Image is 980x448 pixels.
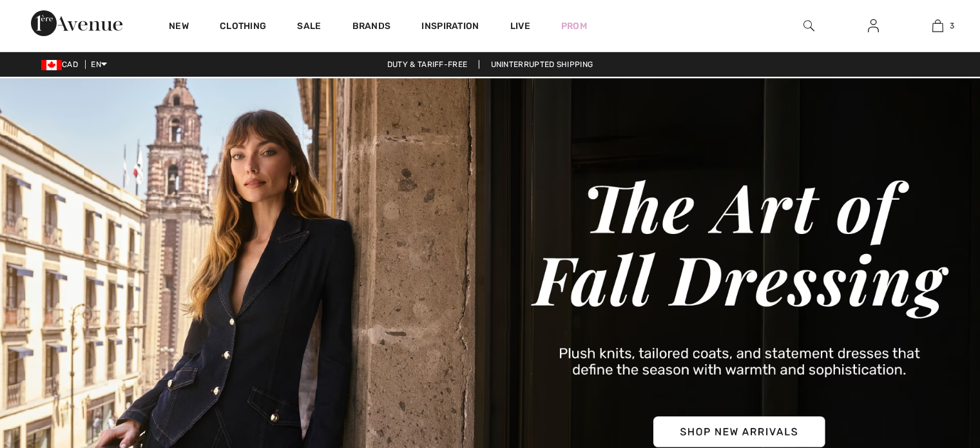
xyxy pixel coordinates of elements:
img: My Info [868,18,879,34]
img: Canadian Dollar [41,60,62,70]
a: Brands [352,21,391,34]
a: Prom [561,19,587,33]
a: Clothing [220,21,266,34]
span: Inspiration [421,21,479,34]
span: EN [91,60,107,69]
img: My Bag [932,18,943,34]
a: Sign In [858,18,889,34]
img: search the website [803,18,814,34]
span: 3 [950,20,954,32]
a: 3 [906,18,969,34]
img: 1ère Avenue [31,10,122,36]
span: CAD [41,60,83,69]
a: Sale [297,21,321,34]
a: New [169,21,189,34]
a: Live [510,19,530,33]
